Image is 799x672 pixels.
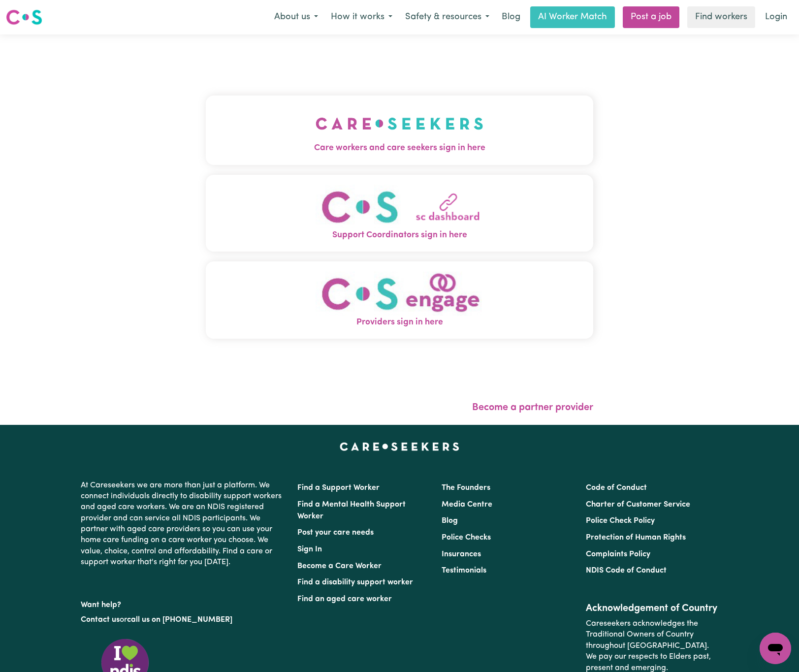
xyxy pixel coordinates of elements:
[206,96,594,164] button: Care workers and care seekers sign in here
[586,517,655,525] a: Police Check Policy
[442,550,481,558] a: Insurances
[6,8,42,26] img: Careseekers logo
[586,603,718,614] h2: Acknowledgement of Country
[297,501,406,520] a: Find a Mental Health Support Worker
[297,562,382,570] a: Become a Care Worker
[206,142,594,155] span: Care workers and care seekers sign in here
[586,501,690,509] a: Charter of Customer Service
[81,596,286,610] p: Want help?
[399,7,496,28] button: Safety & resources
[687,6,755,28] a: Find workers
[760,633,791,664] iframe: Button to launch messaging window
[472,403,593,413] a: Become a partner provider
[127,616,232,624] a: call us on [PHONE_NUMBER]
[6,6,42,29] a: Careseekers logo
[442,567,486,575] a: Testimonials
[530,6,615,28] a: AI Worker Match
[623,6,679,28] a: Post a job
[297,595,392,603] a: Find an aged care worker
[206,316,594,329] span: Providers sign in here
[586,484,647,492] a: Code of Conduct
[297,578,413,586] a: Find a disability support worker
[759,6,793,28] a: Login
[442,501,492,509] a: Media Centre
[496,6,526,28] a: Blog
[297,529,374,537] a: Post your care needs
[81,616,120,624] a: Contact us
[586,567,667,575] a: NDIS Code of Conduct
[442,484,490,492] a: The Founders
[206,261,594,339] button: Providers sign in here
[81,610,286,629] p: or
[442,517,458,525] a: Blog
[586,534,686,542] a: Protection of Human Rights
[586,550,650,558] a: Complaints Policy
[324,7,399,28] button: How it works
[268,7,324,28] button: About us
[297,484,380,492] a: Find a Support Worker
[206,175,594,252] button: Support Coordinators sign in here
[340,443,459,450] a: Careseekers home page
[297,545,322,553] a: Sign In
[206,229,594,242] span: Support Coordinators sign in here
[81,476,286,572] p: At Careseekers we are more than just a platform. We connect individuals directly to disability su...
[442,534,491,542] a: Police Checks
